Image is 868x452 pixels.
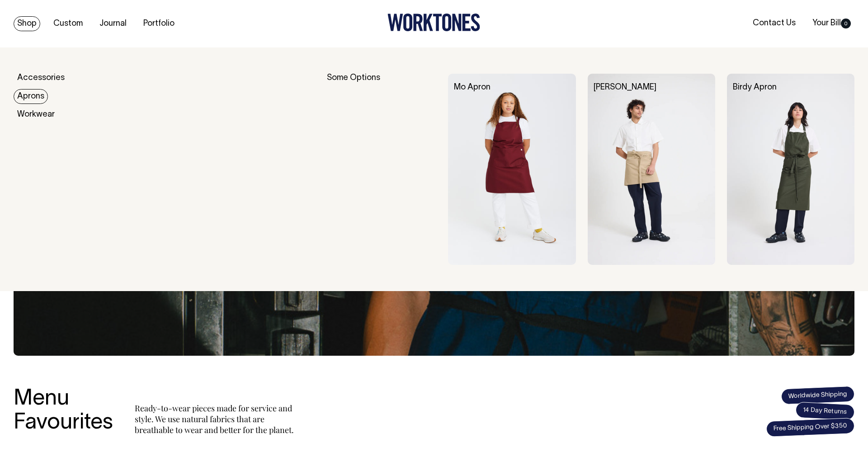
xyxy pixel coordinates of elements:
[14,107,58,122] a: Workwear
[14,89,48,104] a: Aprons
[727,74,854,265] img: Birdy Apron
[96,16,130,31] a: Journal
[14,16,40,31] a: Shop
[140,16,178,31] a: Portfolio
[594,84,656,91] a: [PERSON_NAME]
[588,74,715,265] img: Bobby Apron
[135,403,297,435] p: Ready-to-wear pieces made for service and style. We use natural fabrics that are breathable to we...
[454,84,491,91] a: Mo Apron
[766,418,854,437] span: Free Shipping Over $350
[809,16,854,31] a: Your Bill0
[50,16,86,31] a: Custom
[448,74,576,265] img: Mo Apron
[14,71,68,85] a: Accessories
[749,16,799,31] a: Contact Us
[327,74,436,265] div: Some Options
[841,19,851,28] span: 0
[733,84,777,91] a: Birdy Apron
[795,402,855,421] span: 14 Day Returns
[781,386,854,405] span: Worldwide Shipping
[14,387,113,435] h3: Menu Favourites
